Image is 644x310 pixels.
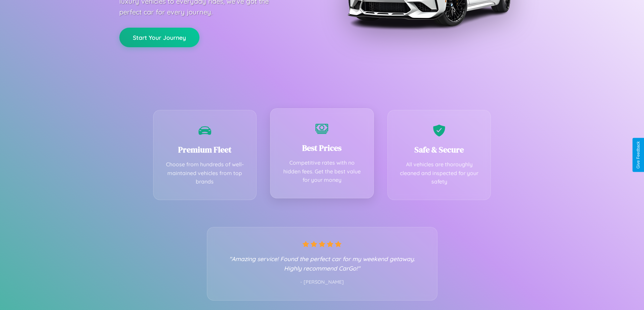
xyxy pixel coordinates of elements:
p: Choose from hundreds of well-maintained vehicles from top brands [164,160,246,186]
p: Competitive rates with no hidden fees. Get the best value for your money [281,159,363,185]
p: - [PERSON_NAME] [221,278,424,287]
h3: Best Prices [281,142,363,153]
h3: Safe & Secure [398,144,481,155]
div: Give Feedback [636,141,641,169]
h3: Premium Fleet [164,144,246,155]
p: All vehicles are thoroughly cleaned and inspected for your safety [398,160,481,186]
button: Start Your Journey [119,28,199,47]
p: "Amazing service! Found the perfect car for my weekend getaway. Highly recommend CarGo!" [221,254,424,273]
